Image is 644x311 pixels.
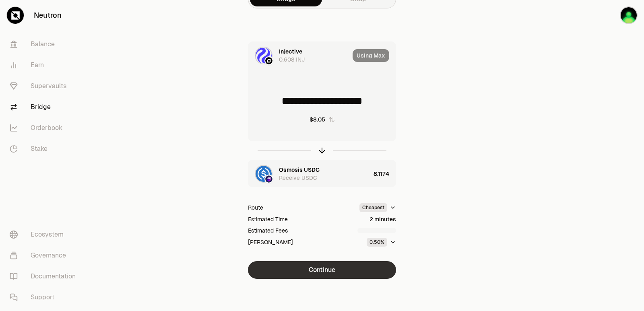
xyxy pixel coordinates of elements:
button: 0.50% [367,238,396,247]
a: Stake [3,138,87,159]
img: Neutron Logo [265,57,272,64]
a: Supervaults [3,76,87,97]
div: [PERSON_NAME] [248,238,293,246]
button: $8.05 [310,115,335,124]
div: INJ LogoNeutron LogoInjective0.608 INJ [248,42,349,69]
button: USDC LogoOsmosis LogoOsmosis USDCReceive USDC8.1174 [248,160,396,187]
a: Bridge [3,97,87,117]
a: Earn [3,55,87,76]
div: $8.05 [310,115,325,124]
div: 0.608 INJ [279,56,305,64]
div: Route [248,204,263,212]
div: USDC LogoOsmosis LogoOsmosis USDCReceive USDC [248,160,370,187]
button: Continue [248,261,396,279]
a: Governance [3,245,87,266]
div: Estimated Time [248,215,288,223]
img: USDC Logo [256,166,272,182]
div: 8.1174 [374,160,396,187]
div: Osmosis USDC [279,166,320,174]
a: Documentation [3,266,87,287]
img: Osmosis Logo [265,175,272,183]
div: Estimated Fees [248,227,288,235]
a: Ecosystem [3,224,87,245]
img: sandy mercy [620,6,638,24]
div: 0.50% [367,238,387,247]
div: Injective [279,47,302,56]
div: Cheapest [359,203,387,212]
div: Receive USDC [279,174,317,182]
a: Balance [3,34,87,55]
button: Cheapest [359,203,396,212]
a: Orderbook [3,117,87,138]
div: 2 minutes [369,215,396,223]
img: INJ Logo [256,47,272,64]
a: Support [3,287,87,308]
